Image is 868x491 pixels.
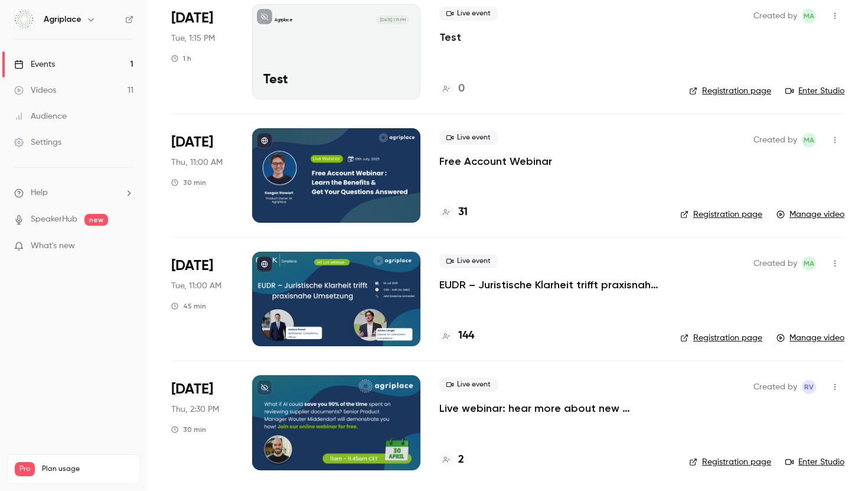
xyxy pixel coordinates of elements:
span: Help [31,187,48,199]
a: Test [439,30,461,44]
span: Thu, 2:30 PM [171,404,219,415]
span: MA [804,133,814,147]
span: new [84,214,108,226]
span: [DATE] [171,133,213,152]
div: 30 min [171,425,206,434]
div: 45 min [171,301,206,311]
div: Audience [14,110,67,122]
span: Created by [753,133,797,147]
span: Marketing Agriplace [802,133,816,147]
span: Tue, 11:00 AM [171,280,221,292]
h4: 31 [458,204,468,220]
a: Enter Studio [785,85,844,97]
div: 30 min [171,178,206,187]
a: EUDR – Juristische Klarheit trifft praxisnahe Umsetzung [439,278,661,292]
a: 0 [439,81,465,97]
div: Jul 1 Tue, 11:00 AM (Europe/Amsterdam) [171,252,233,346]
span: MA [804,256,814,271]
span: Created by [753,256,797,271]
a: Live webinar: hear more about new marketing tactics. [439,401,670,415]
h4: 0 [458,81,465,97]
span: Live event [439,378,498,392]
span: Plan usage [42,464,133,474]
a: Manage video [776,332,844,344]
a: 2 [439,452,464,468]
a: 31 [439,204,468,220]
span: Tue, 1:15 PM [171,32,215,44]
div: Sep 16 Tue, 1:15 PM (Europe/Amsterdam) [171,4,233,99]
div: Videos [14,84,56,96]
a: SpeakerHub [31,213,77,226]
img: Agriplace [15,10,34,29]
span: Thu, 11:00 AM [171,157,223,168]
span: Marketing Agriplace [802,256,816,271]
span: [DATE] [171,256,213,275]
span: Pro [15,462,35,476]
span: MA [804,9,814,23]
span: [DATE] [171,9,213,28]
div: 1 h [171,54,191,63]
a: Enter Studio [785,456,844,468]
span: What's new [31,240,75,252]
a: Registration page [689,456,771,468]
a: Registration page [689,85,771,97]
h4: 144 [458,328,474,344]
h4: 2 [458,452,464,468]
a: Registration page [680,332,762,344]
span: Robert van den Eeckhout [802,380,816,394]
span: Live event [439,6,498,21]
a: Test Agriplace[DATE] 1:15 PMTest [252,4,420,99]
span: Created by [753,9,797,23]
iframe: Noticeable Trigger [119,241,133,252]
a: Registration page [680,209,762,220]
p: Test [263,73,409,88]
span: [DATE] [171,380,213,399]
a: Free Account Webinar [439,154,552,168]
div: Events [14,58,55,70]
li: help-dropdown-opener [14,187,133,199]
span: Rv [804,380,814,394]
div: Apr 24 Thu, 2:30 PM (Europe/Amsterdam) [171,375,233,470]
span: Marketing Agriplace [802,9,816,23]
div: Settings [14,136,61,148]
span: Live event [439,254,498,268]
span: Created by [753,380,797,394]
a: Manage video [776,209,844,220]
div: Jul 10 Thu, 11:00 AM (Europe/Amsterdam) [171,128,233,223]
h6: Agriplace [44,14,81,25]
span: Live event [439,131,498,145]
a: 144 [439,328,474,344]
p: Agriplace [275,17,293,23]
span: [DATE] 1:15 PM [376,15,409,24]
